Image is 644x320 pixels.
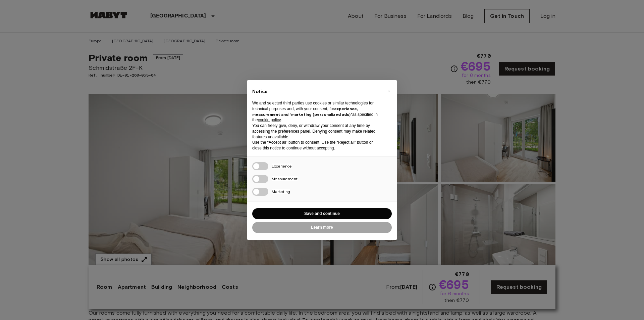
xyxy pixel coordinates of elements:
button: Learn more [252,222,392,233]
button: Close this notice [383,86,394,96]
p: We and selected third parties use cookies or similar technologies for technical purposes and, wit... [252,100,381,123]
span: Measurement [272,176,298,181]
span: × [387,87,390,95]
strong: experience, measurement and “marketing (personalized ads)” [252,106,358,117]
p: You can freely give, deny, or withdraw your consent at any time by accessing the preferences pane... [252,123,381,140]
button: Save and continue [252,208,392,219]
span: Experience [272,164,292,169]
p: Use the “Accept all” button to consent. Use the “Reject all” button or close this notice to conti... [252,140,381,151]
h2: Notice [252,88,381,95]
a: cookie policy [258,118,281,122]
span: Marketing [272,189,290,194]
